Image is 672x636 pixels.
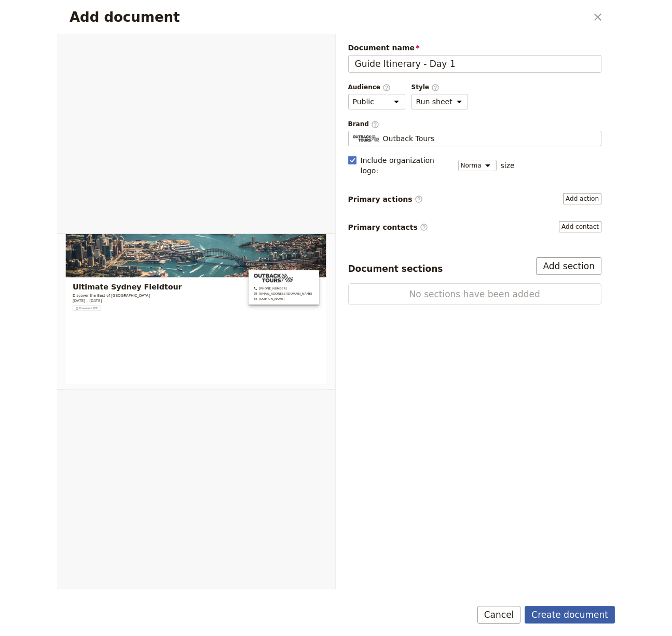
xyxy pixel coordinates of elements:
p: Discover the Best of [GEOGRAPHIC_DATA] [37,141,298,154]
button: Add section [536,257,601,275]
button: Close dialog [589,8,607,26]
span: ​ [382,84,391,91]
img: Outback Tours logo [471,95,564,116]
span: ​ [420,223,428,231]
span: No sections have been added [382,288,568,300]
div: Document sections [348,262,443,275]
button: ​Download PDF [37,172,105,184]
span: ​ [371,120,379,128]
span: [EMAIL_ADDRESS][DOMAIN_NAME] [483,138,610,148]
a: sales@fieldbook.com [471,138,610,148]
span: Style [412,83,468,92]
img: Profile [353,135,379,141]
span: Brand [348,120,602,129]
input: Document name [348,55,602,73]
span: ​ [415,195,423,203]
span: Primary contacts [348,222,428,232]
button: Primary actions​ [563,193,601,204]
button: Cancel [477,606,521,624]
button: Create document [525,606,615,624]
span: [PHONE_NUMBER] [483,126,550,136]
span: Include organization logo : [361,155,452,176]
select: size [458,160,497,171]
span: Outback Tours [383,133,435,144]
span: ​ [431,84,440,91]
button: Primary contacts​ [559,221,601,232]
span: Primary actions [348,194,423,204]
span: [DOMAIN_NAME] [483,150,544,161]
a: outbacktours.com [471,150,610,161]
span: [DATE] – [DATE] [37,153,107,165]
span: Document name [348,43,602,53]
select: Audience​ [348,94,405,109]
a: +61231 123 123 [471,126,610,136]
span: Audience [348,83,405,92]
select: Style​ [412,94,468,109]
h2: Add document [70,9,587,25]
span: size [501,160,515,171]
span: Download PDF [53,174,98,182]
